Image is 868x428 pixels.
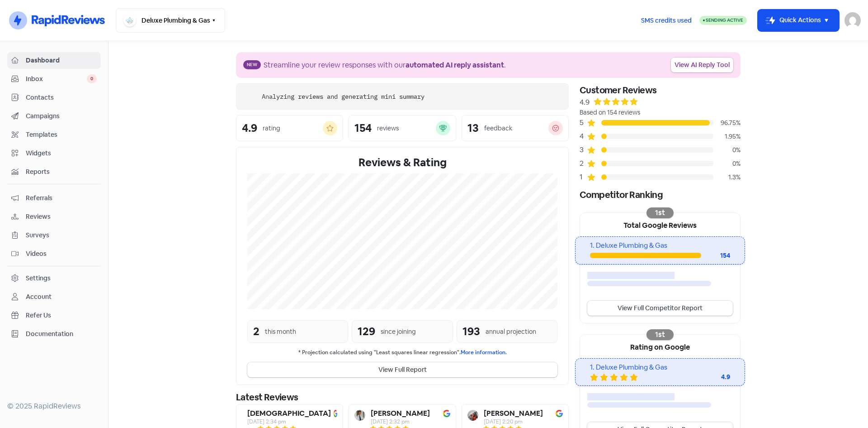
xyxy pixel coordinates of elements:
div: 2 [580,158,587,169]
a: View AI Reply Tool [671,58,733,72]
span: Surveys [26,231,97,240]
a: Inbox 0 [7,71,101,87]
div: 193 [462,323,480,340]
div: 4.9 [694,372,730,382]
div: 129 [358,323,375,340]
div: 1. Deluxe Plumbing & Gas [590,240,730,251]
button: View Full Report [247,362,557,377]
span: Videos [26,249,97,259]
div: 1.3% [713,173,741,182]
a: Surveys [7,227,101,244]
img: Image [334,410,337,417]
span: SMS credits used [641,16,692,25]
b: [DEMOGRAPHIC_DATA] [247,410,331,417]
a: 154reviews [349,115,456,141]
button: Quick Actions [758,10,839,31]
img: Image [443,410,450,417]
button: Deluxe Plumbing & Gas [116,8,225,33]
img: Avatar [354,410,365,421]
a: 4.9rating [236,115,343,141]
div: Streamline your review responses with our . [264,60,506,71]
span: Documentation [26,329,97,339]
div: Rating on Google [580,335,740,358]
div: feedback [484,124,512,133]
div: 3 [580,144,587,155]
div: 0% [713,145,741,155]
div: [DATE] 2:32 pm [371,419,430,424]
div: 4.9 [580,97,590,108]
a: More information. [461,349,507,356]
a: Referrals [7,190,101,207]
a: Videos [7,245,101,262]
span: Reports [26,167,97,177]
div: Account [26,292,52,302]
a: SMS credits used [633,15,699,24]
div: 5 [580,117,587,128]
div: 1.95% [713,132,741,141]
div: [DATE] 2:20 pm [484,419,543,424]
span: New [243,60,261,69]
b: [PERSON_NAME] [484,410,543,417]
span: Inbox [26,74,87,84]
span: 0 [87,74,97,83]
img: Image [556,410,563,417]
div: since joining [381,327,416,337]
div: Latest Reviews [236,390,569,404]
small: * Projection calculated using "Least squares linear regression". [247,348,557,357]
div: annual projection [486,327,536,337]
a: Templates [7,126,101,143]
span: Dashboard [26,56,97,65]
span: Sending Active [706,17,743,23]
div: Based on 154 reviews [580,108,741,117]
div: [DATE] 2:34 pm [247,419,331,424]
a: Settings [7,270,101,287]
a: Contacts [7,89,101,106]
div: 0% [713,159,741,168]
span: Templates [26,130,97,139]
div: 4.9 [242,123,257,134]
a: 13feedback [462,115,569,141]
div: 1. Deluxe Plumbing & Gas [590,362,730,373]
img: User [844,12,861,29]
div: 13 [467,123,479,134]
span: Campaigns [26,111,97,121]
div: Total Google Reviews [580,213,740,236]
a: Campaigns [7,108,101,125]
span: Contacts [26,93,97,102]
span: Referrals [26,193,97,203]
span: Reviews [26,212,97,221]
a: Documentation [7,326,101,342]
div: this month [265,327,296,337]
a: Sending Active [699,15,747,26]
div: reviews [377,124,399,133]
div: 1st [646,207,674,218]
div: 2 [253,323,259,340]
img: Avatar [467,410,478,421]
div: 96.75% [713,118,741,128]
div: rating [263,124,280,133]
a: View Full Competitor Report [587,301,733,316]
div: © 2025 RapidReviews [7,401,101,412]
a: Account [7,289,101,305]
b: automated AI reply assistant [406,60,504,70]
div: 1 [580,172,587,183]
a: Reports [7,164,101,180]
div: Analyzing reviews and generating mini summary [262,92,425,101]
div: Competitor Ranking [580,188,741,202]
div: Reviews & Rating [247,154,557,171]
a: Widgets [7,145,101,162]
span: Refer Us [26,311,97,320]
span: Widgets [26,149,97,158]
div: Settings [26,274,51,283]
div: Customer Reviews [580,83,741,97]
b: [PERSON_NAME] [371,410,430,417]
a: Refer Us [7,307,101,324]
div: 154 [701,251,730,260]
div: 4 [580,131,587,142]
a: Reviews [7,208,101,225]
div: 154 [354,123,372,134]
div: 1st [646,329,674,340]
a: Dashboard [7,52,101,69]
